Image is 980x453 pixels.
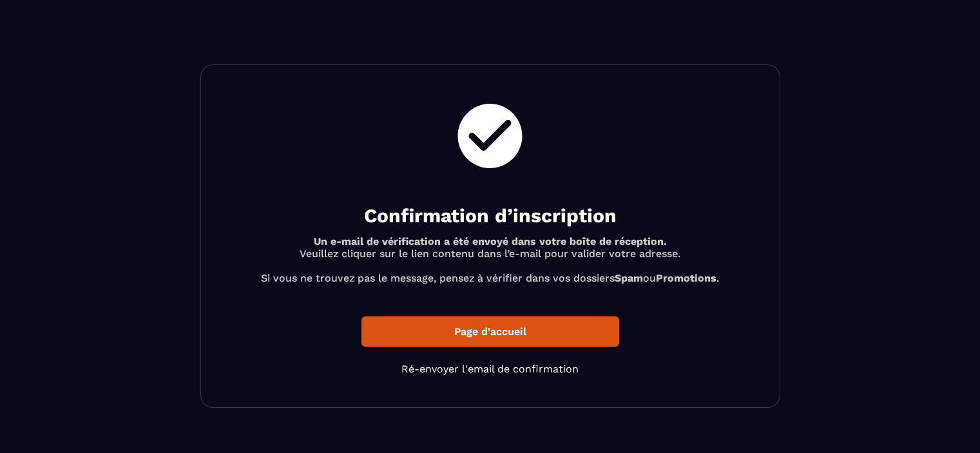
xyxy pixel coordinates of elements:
[401,363,579,375] a: Ré-envoyer l'email de confirmation
[656,272,716,284] b: Promotions
[451,97,529,175] img: check
[233,235,747,284] p: Veuillez cliquer sur le lien contenu dans l’e-mail pour valider votre adresse. Si vous ne trouvez...
[361,316,619,347] a: Page d'accueil
[615,272,643,284] b: Spam
[233,203,747,229] h2: Confirmation d’inscription
[314,235,667,247] b: Un e-mail de vérification a été envoyé dans votre boîte de réception.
